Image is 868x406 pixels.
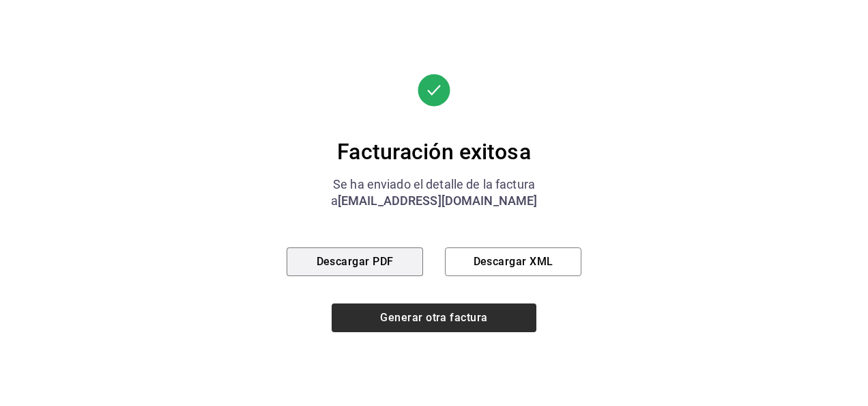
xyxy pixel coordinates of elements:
[287,176,581,193] div: Se ha enviado el detalle de la factura
[287,247,423,276] button: Descargar PDF
[445,247,581,276] button: Descargar XML
[338,193,538,208] span: [EMAIL_ADDRESS][DOMAIN_NAME]
[332,303,536,332] button: Generar otra factura
[287,193,581,209] div: a
[287,138,581,165] div: Facturación exitosa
